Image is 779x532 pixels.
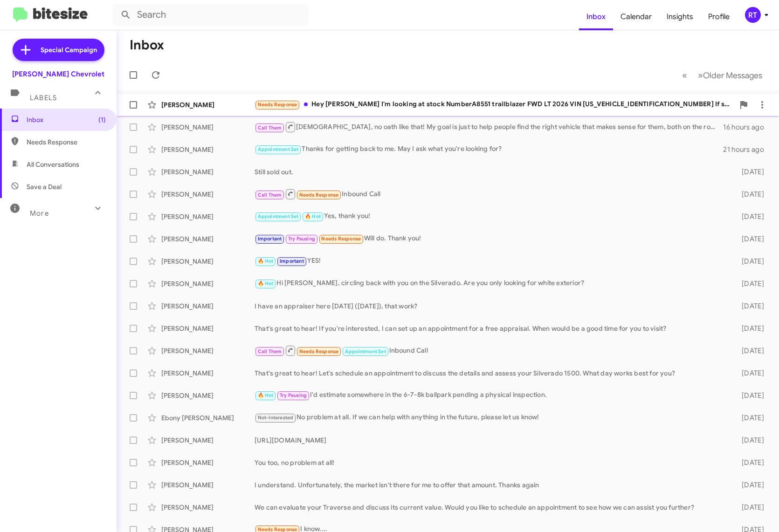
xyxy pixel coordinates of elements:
[258,415,294,421] span: Not-Interested
[30,209,49,218] span: More
[729,324,772,333] div: [DATE]
[255,436,729,445] div: [URL][DOMAIN_NAME]
[723,145,772,154] div: 21 hours ago
[280,392,307,398] span: Try Pausing
[255,390,729,401] div: I'd estimate somewhere in the 6-7-8k ballpark pending a physical inspection.
[280,258,304,264] span: Important
[729,436,772,445] div: [DATE]
[130,38,164,53] h1: Inbox
[255,345,729,356] div: Inbound Call
[255,99,734,110] div: Hey [PERSON_NAME] I'm looking at stock NumberA8551 trailblazer FWD LT 2026 VIN [US_VEHICLE_IDENTI...
[729,368,772,378] div: [DATE]
[255,188,729,200] div: Inbound Call
[161,503,255,512] div: [PERSON_NAME]
[723,123,772,132] div: 16 hours ago
[729,413,772,423] div: [DATE]
[698,69,703,81] span: »
[27,160,79,169] span: All Conversations
[161,100,255,109] div: [PERSON_NAME]
[258,392,274,398] span: 🔥 Hot
[13,39,104,61] a: Special Campaign
[161,346,255,355] div: [PERSON_NAME]
[345,348,386,355] span: Appointment Set
[729,346,772,355] div: [DATE]
[255,278,729,289] div: Hi [PERSON_NAME], circling back with you on the Silverado. Are you only looking for white exterior?
[729,279,772,288] div: [DATE]
[701,3,737,30] a: Profile
[255,211,729,222] div: Yes, thank you!
[161,413,255,423] div: Ebony [PERSON_NAME]
[113,4,309,26] input: Search
[299,192,339,198] span: Needs Response
[659,3,701,30] a: Insights
[161,301,255,311] div: [PERSON_NAME]
[288,236,315,242] span: Try Pausing
[161,480,255,490] div: [PERSON_NAME]
[161,279,255,288] div: [PERSON_NAME]
[255,480,729,490] div: I understand. Unfortunately, the market isn't there for me to offer that amount. Thanks again
[729,391,772,400] div: [DATE]
[255,256,729,266] div: YES!
[729,480,772,490] div: [DATE]
[255,233,729,244] div: Will do. Thank you!
[258,280,274,286] span: 🔥 Hot
[255,368,729,378] div: That's great to hear! Let's schedule an appointment to discuss the details and assess your Silver...
[703,70,762,81] span: Older Messages
[255,412,729,423] div: No problem at all. If we can help with anything in the future, please let us know!
[258,146,299,152] span: Appointment Set
[258,125,282,131] span: Call Them
[41,45,97,55] span: Special Campaign
[258,213,299,219] span: Appointment Set
[161,190,255,199] div: [PERSON_NAME]
[161,436,255,445] div: [PERSON_NAME]
[682,69,687,81] span: «
[98,115,106,124] span: (1)
[27,137,106,147] span: Needs Response
[161,234,255,244] div: [PERSON_NAME]
[255,167,729,177] div: Still sold out.
[745,7,761,23] div: RT
[729,458,772,467] div: [DATE]
[729,212,772,221] div: [DATE]
[161,212,255,221] div: [PERSON_NAME]
[161,368,255,378] div: [PERSON_NAME]
[692,66,768,85] button: Next
[255,324,729,333] div: That's great to hear! If you're interested, I can set up an appointment for a free appraisal. Whe...
[258,236,282,242] span: Important
[27,182,62,191] span: Save a Deal
[258,348,282,355] span: Call Them
[30,94,57,102] span: Labels
[321,236,361,242] span: Needs Response
[305,213,321,219] span: 🔥 Hot
[676,66,693,85] button: Previous
[299,348,339,355] span: Needs Response
[258,258,274,264] span: 🔥 Hot
[255,144,723,155] div: Thanks for getting back to me. May I ask what you're looking for?
[255,458,729,467] div: You too, no problem at all!
[737,7,769,23] button: RT
[161,324,255,333] div: [PERSON_NAME]
[729,234,772,244] div: [DATE]
[729,257,772,266] div: [DATE]
[729,301,772,311] div: [DATE]
[161,391,255,400] div: [PERSON_NAME]
[27,115,106,124] span: Inbox
[258,192,282,198] span: Call Them
[579,3,613,30] a: Inbox
[255,121,723,133] div: [DEMOGRAPHIC_DATA], no oath like that! My goal is just to help people find the right vehicle that...
[255,301,729,311] div: I have an appraiser here [DATE] ([DATE]), that work?
[161,458,255,467] div: [PERSON_NAME]
[677,66,768,85] nav: Page navigation example
[161,145,255,154] div: [PERSON_NAME]
[161,167,255,177] div: [PERSON_NAME]
[613,3,659,30] a: Calendar
[161,123,255,132] div: [PERSON_NAME]
[161,257,255,266] div: [PERSON_NAME]
[729,190,772,199] div: [DATE]
[255,503,729,512] div: We can evaluate your Traverse and discuss its current value. Would you like to schedule an appoin...
[12,69,104,79] div: [PERSON_NAME] Chevrolet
